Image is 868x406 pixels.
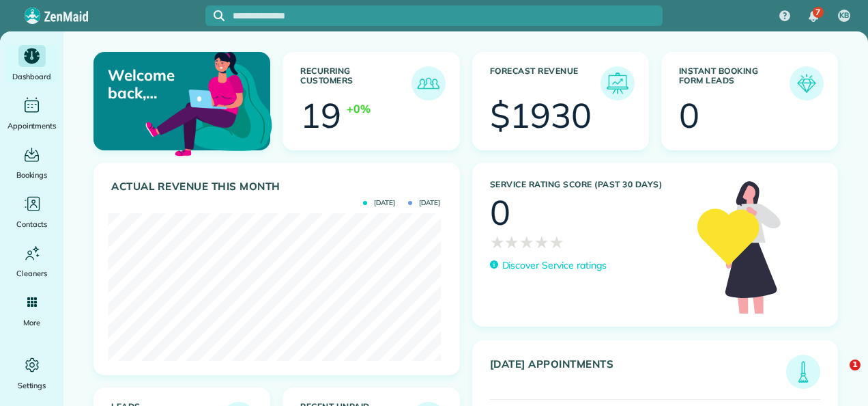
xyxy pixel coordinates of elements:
h3: Recurring Customers [300,66,411,100]
a: Appointments [5,94,58,133]
svg: Focus search [214,10,225,21]
a: Dashboard [5,45,58,83]
a: Discover Service ratings [490,258,607,273]
span: 1 [850,360,860,370]
div: +0% [347,100,371,117]
span: Settings [18,379,46,392]
a: Settings [5,354,58,392]
span: ★ [549,230,564,254]
span: Bookings [16,168,48,182]
h3: Actual Revenue this month [111,180,446,193]
p: Discover Service ratings [502,258,607,273]
div: 0 [679,98,699,133]
span: Contacts [16,217,47,231]
p: Welcome back, [PERSON_NAME]! [108,66,212,103]
span: ★ [519,230,534,254]
div: 0 [490,195,510,230]
img: icon_todays_appointments-901f7ab196bb0bea1936b74009e4eb5ffbc2d2711fa7634e0d609ed5ef32b18b.png [790,358,817,385]
div: 19 [300,98,341,133]
a: Cleaners [5,242,58,280]
img: dashboard_welcome-42a62b7d889689a78055ac9021e634bf52bae3f8056760290aed330b23ab8690.png [143,36,275,169]
img: icon_forecast_revenue-8c13a41c7ed35a8dcfafea3cbb826a0462acb37728057bba2d056411b612bbbe.png [604,70,631,97]
a: Contacts [5,193,58,231]
div: 7 unread notifications [799,1,828,31]
h3: Forecast Revenue [490,66,601,100]
span: ★ [534,230,549,254]
span: [DATE] [363,200,395,206]
span: ★ [490,230,505,254]
a: Bookings [5,144,58,182]
iframe: Intercom live chat [822,360,854,392]
span: [DATE] [408,200,440,206]
h3: Service Rating score (past 30 days) [490,180,684,189]
img: icon_recurring_customers-cf858462ba22bcd05b5a5880d41d6543d210077de5bb9ebc9590e49fd87d84ed.png [415,70,442,97]
button: Focus search [205,10,225,21]
h3: Instant Booking Form Leads [679,66,790,100]
h3: [DATE] Appointments [490,358,787,389]
span: Cleaners [16,267,47,280]
span: ★ [504,230,519,254]
span: KB [839,10,849,21]
span: More [23,316,40,329]
span: Appointments [8,119,57,133]
span: Dashboard [12,70,51,83]
span: 7 [815,7,820,18]
div: $1930 [490,98,592,133]
img: icon_form_leads-04211a6a04a5b2264e4ee56bc0799ec3eb69b7e499cbb523a139df1d13a81ae0.png [793,70,820,97]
